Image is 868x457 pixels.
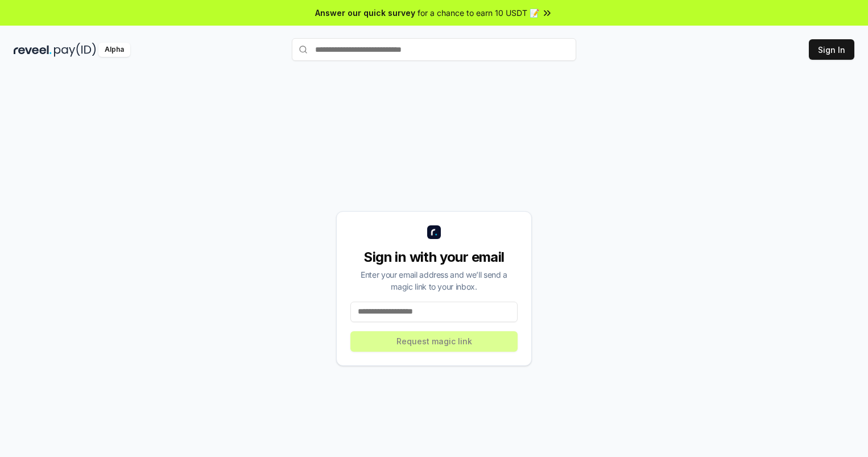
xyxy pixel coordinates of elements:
div: Enter your email address and we’ll send a magic link to your inbox. [350,269,518,293]
div: Sign in with your email [350,248,518,266]
button: Sign In [809,39,854,60]
div: Alpha [98,43,130,57]
span: for a chance to earn 10 USDT 📝 [418,7,539,19]
img: reveel_dark [14,43,52,57]
img: pay_id [54,43,96,57]
span: Answer our quick survey [315,7,415,19]
img: logo_small [427,225,441,239]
